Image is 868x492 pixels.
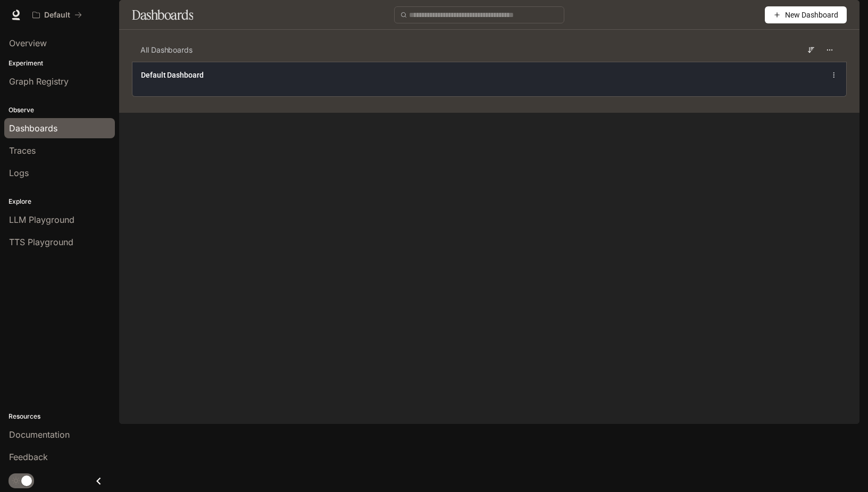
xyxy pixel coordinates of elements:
span: New Dashboard [785,9,838,21]
button: New Dashboard [765,6,847,23]
button: All workspaces [28,4,87,26]
p: Default [44,11,70,20]
span: All Dashboards [140,45,193,55]
h1: Dashboards [132,4,193,26]
a: Default Dashboard [141,70,204,80]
